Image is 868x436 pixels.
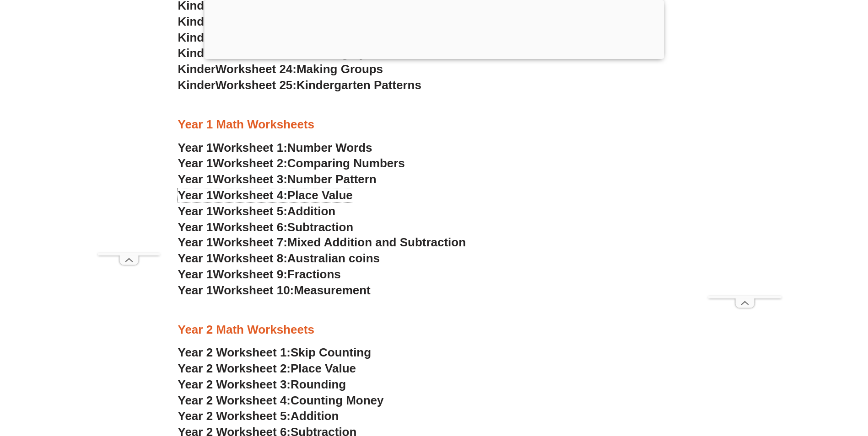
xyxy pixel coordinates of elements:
[294,283,371,297] span: Measurement
[178,283,371,297] a: Year 1Worksheet 10:Measurement
[213,172,287,186] span: Worksheet 3:
[287,220,353,234] span: Subtraction
[213,283,294,297] span: Worksheet 10:
[213,251,287,265] span: Worksheet 8:
[213,235,287,249] span: Worksheet 7:
[178,393,384,407] a: Year 2 Worksheet 4:Counting Money
[178,156,405,170] a: Year 1Worksheet 2:Comparing Numbers
[708,22,782,296] iframe: Advertisement
[291,362,356,375] span: Place Value
[287,251,380,265] span: Australian coins
[287,267,341,281] span: Fractions
[213,204,287,218] span: Worksheet 5:
[178,251,380,265] a: Year 1Worksheet 8:Australian coins
[291,346,371,359] span: Skip Counting
[178,78,216,92] span: Kinder
[178,46,216,60] span: Kinder
[287,188,353,202] span: Place Value
[178,62,216,76] span: Kinder
[178,409,291,423] span: Year 2 Worksheet 5:
[213,141,287,154] span: Worksheet 1:
[287,156,405,170] span: Comparing Numbers
[178,322,690,338] h3: Year 2 Math Worksheets
[216,78,297,92] span: Worksheet 25:
[287,204,335,218] span: Addition
[291,378,346,391] span: Rounding
[178,204,336,218] a: Year 1Worksheet 5:Addition
[178,188,353,202] a: Year 1Worksheet 4:Place Value
[213,220,287,234] span: Worksheet 6:
[287,141,372,154] span: Number Words
[291,409,339,423] span: Addition
[178,346,372,359] a: Year 2 Worksheet 1:Skip Counting
[178,141,372,154] a: Year 1Worksheet 1:Number Words
[178,15,216,28] span: Kinder
[178,31,216,44] span: Kinder
[287,235,466,249] span: Mixed Addition and Subtraction
[178,117,690,133] h3: Year 1 Math Worksheets
[716,333,868,436] iframe: Chat Widget
[213,156,287,170] span: Worksheet 2:
[98,22,160,253] iframe: Advertisement
[287,172,377,186] span: Number Pattern
[178,393,291,407] span: Year 2 Worksheet 4:
[178,235,466,249] a: Year 1Worksheet 7:Mixed Addition and Subtraction
[178,172,377,186] a: Year 1Worksheet 3:Number Pattern
[178,346,291,359] span: Year 2 Worksheet 1:
[178,362,291,375] span: Year 2 Worksheet 2:
[297,78,421,92] span: Kindergarten Patterns
[178,220,354,234] a: Year 1Worksheet 6:Subtraction
[178,378,346,391] a: Year 2 Worksheet 3:Rounding
[178,378,291,391] span: Year 2 Worksheet 3:
[178,362,356,375] a: Year 2 Worksheet 2:Place Value
[178,267,341,281] a: Year 1Worksheet 9:Fractions
[216,62,297,76] span: Worksheet 24:
[291,393,384,407] span: Counting Money
[297,62,383,76] span: Making Groups
[213,267,287,281] span: Worksheet 9:
[213,188,287,202] span: Worksheet 4:
[178,409,339,423] a: Year 2 Worksheet 5:Addition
